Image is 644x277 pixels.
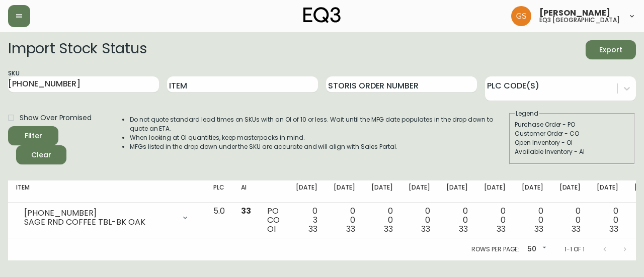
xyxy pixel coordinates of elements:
th: [DATE] [363,180,401,203]
div: SAGE RND COFFEE TBL-BK OAK [24,218,175,227]
li: When looking at OI quantities, keep masterpacks in mind. [130,133,508,142]
div: 0 0 [484,207,506,234]
li: MFGs listed in the drop down under the SKU are accurate and will align with Sales Portal. [130,142,508,151]
div: Filter [25,130,42,142]
button: Export [586,40,636,59]
th: [DATE] [438,180,476,203]
div: 0 0 [334,207,355,234]
div: 0 3 [296,207,317,234]
div: 0 0 [597,207,618,234]
span: 33 [459,223,468,235]
th: [DATE] [288,180,326,203]
th: [DATE] [551,180,589,203]
div: 0 0 [409,207,430,234]
span: [PERSON_NAME] [539,9,610,17]
div: PO CO [267,207,280,234]
th: [DATE] [589,180,626,203]
div: [PHONE_NUMBER] [24,209,175,218]
th: PLC [205,180,233,203]
div: Available Inventory - AI [515,147,629,156]
th: AI [233,180,259,203]
span: Show Over Promised [20,113,92,123]
span: 33 [609,223,618,235]
div: Customer Order - CO [515,129,629,138]
span: 33 [384,223,393,235]
span: 33 [308,223,317,235]
legend: Legend [515,109,539,118]
div: 0 0 [371,207,393,234]
h2: Import Stock Status [8,40,146,59]
th: Item [8,180,205,203]
div: 0 0 [559,207,581,234]
th: [DATE] [400,180,438,203]
span: Clear [24,149,58,161]
div: 50 [523,241,548,258]
th: [DATE] [476,180,514,203]
span: 33 [346,223,355,235]
p: Rows per page: [471,245,519,254]
span: 33 [572,223,581,235]
button: Filter [8,126,58,145]
span: OI [267,223,276,235]
span: 33 [241,205,251,217]
th: [DATE] [514,180,551,203]
th: [DATE] [326,180,363,203]
td: 5.0 [205,203,233,238]
img: logo [303,7,341,23]
div: Purchase Order - PO [515,120,629,129]
div: [PHONE_NUMBER]SAGE RND COFFEE TBL-BK OAK [16,207,197,229]
div: Open Inventory - OI [515,138,629,147]
button: Clear [16,145,66,164]
span: 33 [534,223,543,235]
span: 33 [497,223,506,235]
p: 1-1 of 1 [565,245,585,254]
span: Export [594,44,628,56]
div: 0 0 [446,207,468,234]
span: 33 [421,223,430,235]
img: 6b403d9c54a9a0c30f681d41f5fc2571 [511,6,531,26]
h5: eq3 [GEOGRAPHIC_DATA] [539,17,620,23]
li: Do not quote standard lead times on SKUs with an OI of 10 or less. Wait until the MFG date popula... [130,115,508,133]
div: 0 0 [522,207,543,234]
